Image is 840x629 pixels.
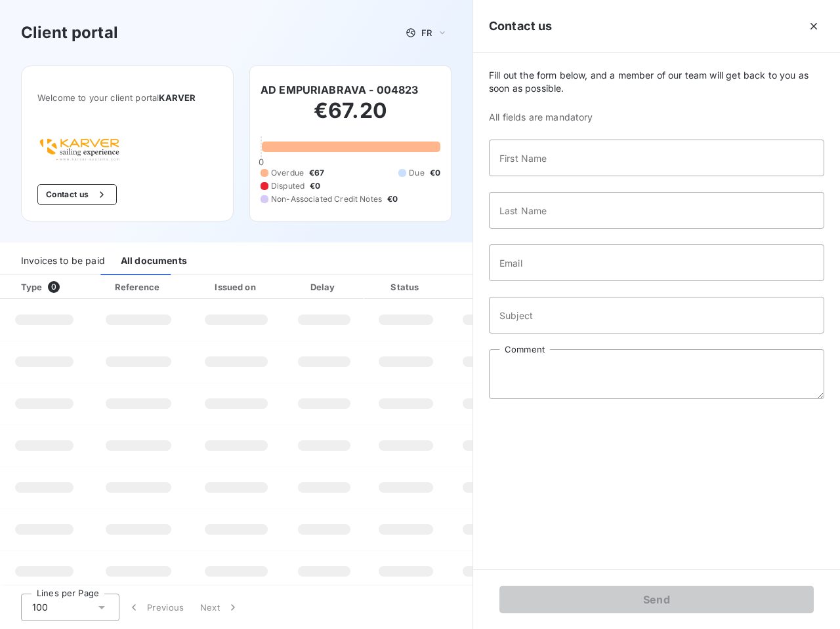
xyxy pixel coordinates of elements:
[309,167,324,179] span: €67
[48,281,60,293] span: 0
[409,167,424,179] span: Due
[430,167,440,179] span: €0
[119,594,192,621] button: Previous
[367,280,445,294] div: Status
[159,92,196,103] span: KARVER
[32,601,48,614] span: 100
[13,280,86,294] div: Type
[489,192,824,229] input: placeholder
[489,17,553,35] h5: Contact us
[310,180,320,192] span: €0
[421,28,432,38] span: FR
[271,167,304,179] span: Overdue
[450,280,534,294] div: Amount
[261,82,419,98] h6: AD EMPURIABRAVA - 004823
[489,111,824,124] span: All fields are mandatory
[287,280,362,294] div: Delay
[115,282,159,292] div: Reference
[21,248,105,275] div: Invoices to be paid
[191,280,282,294] div: Issued on
[37,136,121,163] img: Company logo
[259,157,264,167] span: 0
[37,92,217,103] span: Welcome to your client portal
[37,184,117,205] button: Contact us
[387,193,398,205] span: €0
[271,193,382,205] span: Non-Associated Credit Notes
[489,69,824,95] span: Fill out the form below, and a member of our team will get back to you as soon as possible.
[21,21,118,45] h3: Client portal
[489,140,824,176] input: placeholder
[489,297,824,334] input: placeholder
[271,180,304,192] span: Disputed
[489,244,824,281] input: placeholder
[261,98,440,137] h2: €67.20
[121,248,187,275] div: All documents
[192,594,247,621] button: Next
[499,586,814,613] button: Send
